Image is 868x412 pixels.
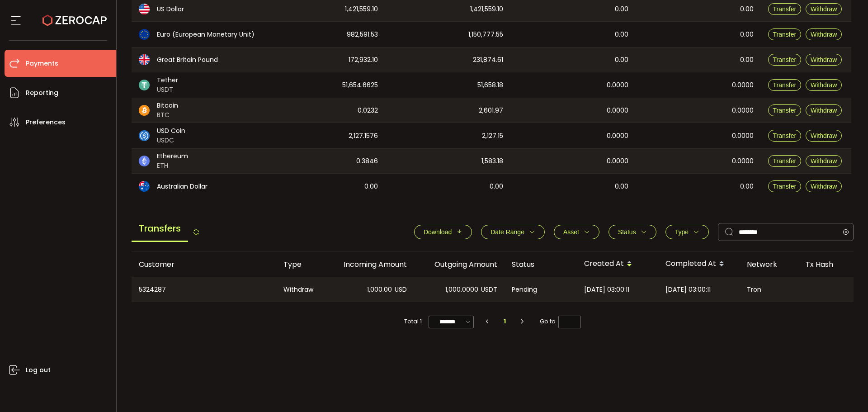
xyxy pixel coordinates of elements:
[675,228,689,236] span: Type
[768,54,802,66] button: Transfer
[740,29,754,40] span: 0.00
[358,105,378,116] span: 0.0232
[740,55,754,65] span: 0.00
[773,183,797,190] span: Transfer
[768,28,802,40] button: Transfer
[139,80,150,90] img: usdt_portfolio.svg
[26,364,51,377] span: Log out
[768,180,802,192] button: Transfer
[324,259,414,270] div: Incoming Amount
[577,256,658,272] div: Created At
[26,57,58,70] span: Payments
[540,315,581,328] span: Go to
[367,284,392,295] span: 1,000.00
[139,54,150,65] img: gbp_portfolio.svg
[811,81,837,89] span: Withdraw
[481,156,503,166] span: 1,583.18
[732,156,754,166] span: 0.0000
[481,284,497,295] span: USDT
[773,81,797,89] span: Transfer
[732,105,754,116] span: 0.0000
[276,259,324,270] div: Type
[139,4,150,14] img: usd_portfolio.svg
[356,156,378,166] span: 0.3846
[811,132,837,139] span: Withdraw
[473,55,503,65] span: 231,874.61
[347,29,378,40] span: 982,591.53
[349,131,378,141] span: 2,127.1576
[490,181,503,192] span: 0.00
[139,29,150,40] img: eur_portfolio.svg
[479,105,503,116] span: 2,601.97
[157,76,178,85] span: Tether
[404,315,422,328] span: Total 1
[26,86,58,99] span: Reporting
[768,130,802,142] button: Transfer
[414,225,472,239] button: Download
[811,56,837,63] span: Withdraw
[445,284,478,295] span: 1,000.0000
[157,161,188,170] span: ETH
[811,183,837,190] span: Withdraw
[665,284,711,295] span: [DATE] 03:00:11
[563,228,579,236] span: Asset
[811,5,837,13] span: Withdraw
[512,284,537,295] span: Pending
[482,131,503,141] span: 2,127.15
[811,107,837,114] span: Withdraw
[768,104,802,116] button: Transfer
[768,79,802,91] button: Transfer
[157,55,218,65] span: Great Britain Pound
[491,228,524,236] span: Date Range
[505,259,577,270] div: Status
[811,31,837,38] span: Withdraw
[773,56,797,63] span: Transfer
[132,216,188,242] span: Transfers
[806,155,842,167] button: Withdraw
[768,155,802,167] button: Transfer
[615,55,628,65] span: 0.00
[768,3,802,15] button: Transfer
[740,259,798,270] div: Network
[763,314,868,412] iframe: Chat Widget
[481,225,545,239] button: Date Range
[806,104,842,116] button: Withdraw
[665,225,709,239] button: Type
[157,101,178,110] span: Bitcoin
[615,181,628,192] span: 0.00
[615,29,628,40] span: 0.00
[132,277,276,302] div: 5324287
[773,132,797,139] span: Transfer
[607,131,628,141] span: 0.0000
[615,4,628,14] span: 0.00
[497,315,513,328] li: 1
[773,5,797,13] span: Transfer
[157,110,178,120] span: BTC
[139,130,150,141] img: usdc_portfolio.svg
[806,130,842,142] button: Withdraw
[157,126,185,136] span: USD Coin
[414,259,505,270] div: Outgoing Amount
[345,4,378,14] span: 1,421,559.10
[424,228,452,236] span: Download
[806,180,842,192] button: Withdraw
[554,225,599,239] button: Asset
[349,55,378,65] span: 172,932.10
[607,80,628,90] span: 0.0000
[157,5,184,14] span: US Dollar
[157,152,188,161] span: Ethereum
[276,277,324,302] div: Withdraw
[806,28,842,40] button: Withdraw
[806,54,842,66] button: Withdraw
[773,31,797,38] span: Transfer
[609,225,656,239] button: Status
[139,156,150,166] img: eth_portfolio.svg
[342,80,378,90] span: 51,654.6625
[132,259,276,270] div: Customer
[806,3,842,15] button: Withdraw
[26,116,66,129] span: Preferences
[468,29,503,40] span: 1,150,777.55
[607,105,628,116] span: 0.0000
[470,4,503,14] span: 1,421,559.10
